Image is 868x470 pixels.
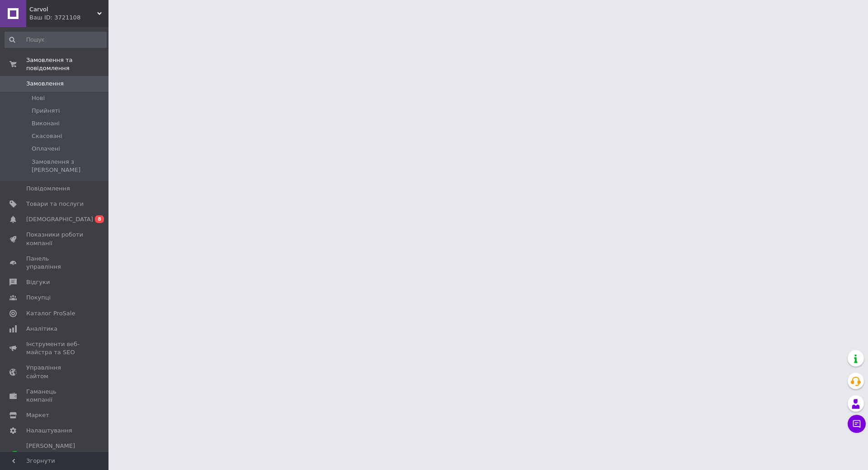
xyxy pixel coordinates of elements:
[32,132,62,140] span: Скасовані
[29,5,97,14] span: Carvol
[26,200,84,208] span: Товари та послуги
[32,145,60,153] span: Оплачені
[26,427,72,435] span: Налаштування
[26,340,84,356] span: Інструменти веб-майстра та SEO
[26,185,70,193] span: Повідомлення
[26,364,84,380] span: Управління сайтом
[26,388,84,404] span: Гаманець компанії
[26,294,51,302] span: Покупці
[26,56,108,72] span: Замовлення та повідомлення
[32,107,60,115] span: Прийняті
[29,14,108,22] div: Ваш ID: 3721108
[32,158,106,174] span: Замовлення з [PERSON_NAME]
[26,215,93,223] span: [DEMOGRAPHIC_DATA]
[26,309,75,318] span: Каталог ProSale
[26,255,84,271] span: Панель управління
[32,119,60,128] span: Виконані
[26,278,50,286] span: Відгуки
[32,94,45,102] span: Нові
[95,215,104,223] span: 8
[848,415,866,433] button: Чат з покупцем
[26,231,84,247] span: Показники роботи компанії
[26,411,49,419] span: Маркет
[5,32,107,48] input: Пошук
[26,80,64,88] span: Замовлення
[26,442,84,467] span: [PERSON_NAME] та рахунки
[26,325,57,333] span: Аналітика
